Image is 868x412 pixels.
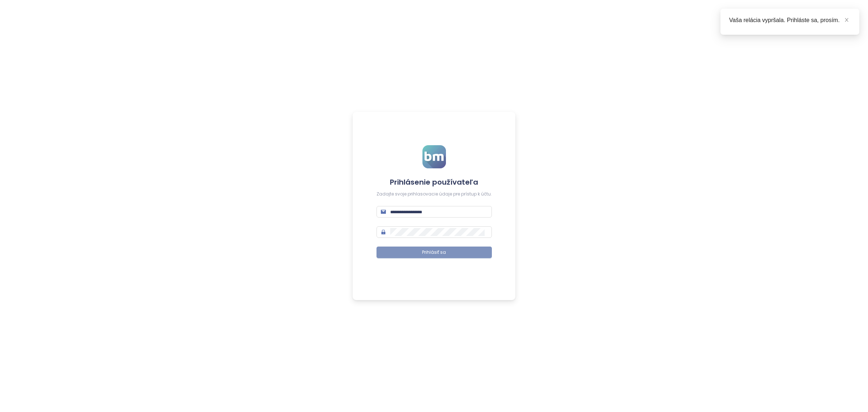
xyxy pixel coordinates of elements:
[376,177,492,187] h4: Prihlásenie používateľa
[422,249,446,256] span: Prihlásiť sa
[376,191,492,198] div: Zadajte svoje prihlasovacie údaje pre prístup k účtu.
[381,209,386,214] span: mail
[844,17,849,22] span: close
[376,247,492,258] button: Prihlásiť sa
[729,16,851,25] div: Vaša relácia vypršala. Prihláste sa, prosím.
[381,230,386,235] span: lock
[422,145,446,168] img: logo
